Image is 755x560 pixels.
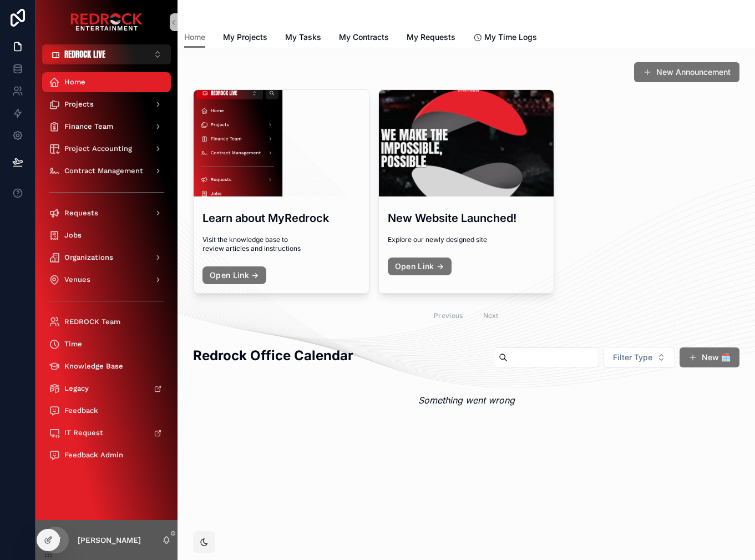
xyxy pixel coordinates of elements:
span: Contract Management [64,167,143,175]
span: Home [184,32,205,43]
span: REDROCK LIVE [64,49,105,60]
span: My Contracts [339,32,389,43]
span: Requests [64,209,98,218]
span: IT Request [64,428,103,437]
div: scrollable content [36,64,178,480]
span: Jobs [64,231,82,240]
span: Legacy [64,384,89,393]
a: Time [42,334,171,354]
a: Open Link → [202,266,266,284]
a: Knowledge Base [42,356,171,376]
button: New Announcement [634,62,739,82]
span: Home [64,78,85,87]
a: My Tasks [285,27,321,49]
div: Screenshot-2025-08-19-at-10.28.09-AM.png [379,90,554,196]
span: Feedback Admin [64,451,123,460]
a: Legacy [42,379,171,398]
span: REDROCK Team [64,317,120,326]
span: Organizations [64,253,113,262]
h3: New Website Launched! [388,210,545,226]
a: Feedback Admin [42,445,171,465]
p: [PERSON_NAME] [78,534,141,546]
a: IT Request [42,423,171,443]
a: Finance Team [42,117,171,137]
a: Project Accounting [42,139,171,159]
a: Home [42,72,171,92]
span: My Requests [407,32,455,43]
span: My Time Logs [484,32,537,43]
a: Home [184,27,205,48]
button: Select Button [42,44,171,64]
img: App logo [70,13,143,31]
a: Contract Management [42,161,171,181]
a: Jobs [42,225,171,245]
span: Project Accounting [64,144,132,153]
a: My Requests [407,27,455,49]
span: Time [64,340,82,349]
a: Open Link → [388,258,452,275]
a: Venues [42,270,171,290]
a: Learn about MyRedrockVisit the knowledge base to review articles and instructionsOpen Link → [193,89,369,294]
a: Feedback [42,401,171,421]
button: New 🗓️ [680,347,739,367]
a: Projects [42,94,171,114]
button: Select Button [604,347,675,368]
a: Organizations [42,248,171,268]
a: REDROCK Team [42,312,171,332]
span: Finance Team [64,122,113,131]
span: Knowledge Base [64,362,123,371]
span: My Tasks [285,32,321,43]
h2: Redrock Office Calendar [193,346,353,365]
span: Filter Type [613,352,652,363]
span: Feedback [64,406,98,415]
a: Requests [42,203,171,223]
a: My Projects [223,27,267,49]
span: Projects [64,100,94,109]
a: New Website Launched!Explore our newly designed siteOpen Link → [378,89,555,294]
span: My Projects [223,32,267,43]
a: My Time Logs [473,27,537,49]
span: Visit the knowledge base to review articles and instructions [202,235,360,253]
em: Something went wrong [418,393,515,407]
span: Venues [64,275,90,284]
a: My Contracts [339,27,389,49]
h3: Learn about MyRedrock [202,210,360,226]
div: Screenshot-2025-08-19-at-2.09.49-PM.png [194,90,369,196]
span: Explore our newly designed site [388,235,545,244]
